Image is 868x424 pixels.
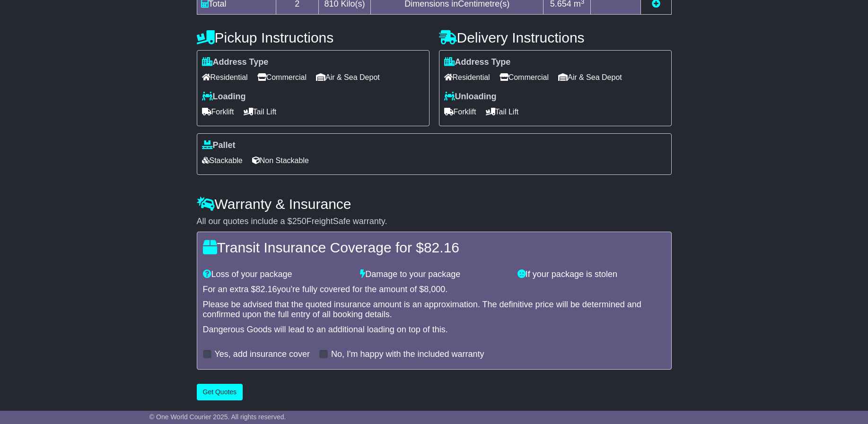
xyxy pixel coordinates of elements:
span: Stackable [202,153,243,168]
div: Loss of your package [198,269,356,280]
h4: Delivery Instructions [439,30,672,45]
div: Please be advised that the quoted insurance amount is an approximation. The definitive price will... [203,300,666,320]
label: Unloading [444,92,497,102]
span: 250 [292,216,307,226]
span: Commercial [257,70,307,85]
span: Residential [444,70,490,85]
span: Non Stackable [252,153,309,168]
span: 82.16 [424,240,459,255]
div: If your package is stolen [513,269,670,280]
span: Forklift [202,104,234,119]
span: 8,000 [424,285,445,294]
label: Address Type [202,57,269,68]
label: Loading [202,92,246,102]
h4: Transit Insurance Coverage for $ [203,240,666,255]
div: For an extra $ you're fully covered for the amount of $ . [203,285,666,295]
span: 82.16 [256,285,277,294]
div: Dangerous Goods will lead to an additional loading on top of this. [203,325,666,335]
span: Residential [202,70,248,85]
label: No, I'm happy with the included warranty [331,349,484,360]
span: Forklift [444,104,476,119]
span: Tail Lift [486,104,519,119]
span: Commercial [500,70,549,85]
span: Air & Sea Depot [558,70,622,85]
button: Get Quotes [197,384,243,400]
h4: Warranty & Insurance [197,196,672,212]
span: © One World Courier 2025. All rights reserved. [149,413,286,421]
span: Air & Sea Depot [316,70,380,85]
label: Pallet [202,140,236,151]
label: Address Type [444,57,511,68]
label: Yes, add insurance cover [215,349,310,360]
div: Damage to your package [355,269,513,280]
h4: Pickup Instructions [197,30,430,45]
span: Tail Lift [244,104,277,119]
div: All our quotes include a $ FreightSafe warranty. [197,216,672,227]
